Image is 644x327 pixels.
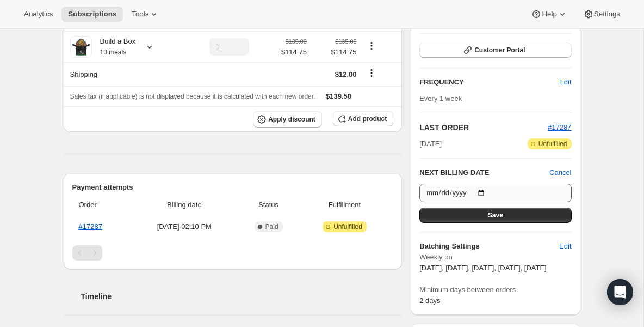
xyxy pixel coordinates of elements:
[419,122,548,133] h2: LAST ORDER
[24,10,53,19] span: Analytics
[488,211,503,220] span: Save
[333,111,393,126] button: Add product
[335,38,356,45] small: $135.00
[265,222,278,231] span: Paid
[125,7,166,22] button: Tools
[419,241,559,252] h6: Batching Settings
[419,296,440,305] span: 2 days
[542,10,556,19] span: Help
[79,222,102,231] a: #17287
[524,7,574,22] button: Help
[326,92,351,100] span: $139.50
[419,167,549,178] h2: NEXT BILLING DATE
[81,291,403,302] h2: Timeline
[363,40,380,52] button: Product actions
[335,70,357,78] span: $12.00
[419,208,571,223] button: Save
[548,123,571,131] a: #17287
[70,93,315,100] span: Sales tax (if applicable) is not displayed because it is calculated with each new order.
[419,264,547,272] span: [DATE], [DATE], [DATE], [DATE], [DATE]
[286,38,307,45] small: $135.00
[559,77,571,88] span: Edit
[17,7,59,22] button: Analytics
[553,74,578,91] button: Edit
[419,138,442,149] span: [DATE]
[419,94,462,102] span: Every 1 week
[68,10,116,19] span: Subscriptions
[72,245,394,261] nav: Pagination
[100,49,127,56] small: 10 meals
[64,62,181,86] th: Shipping
[302,199,387,210] span: Fulfillment
[92,36,136,58] div: Build a Box
[538,140,567,148] span: Unfulfilled
[419,43,571,58] button: Customer Portal
[548,122,571,133] button: #17287
[61,7,123,22] button: Subscriptions
[241,199,295,210] span: Status
[253,111,322,128] button: Apply discount
[333,222,362,231] span: Unfulfilled
[281,47,307,58] span: $114.75
[594,10,620,19] span: Settings
[363,67,380,79] button: Shipping actions
[559,241,571,252] span: Edit
[474,46,525,55] span: Customer Portal
[134,199,234,210] span: Billing date
[553,238,578,255] button: Edit
[268,115,315,124] span: Apply discount
[607,279,633,305] div: Open Intercom Messenger
[72,182,394,193] h2: Payment attempts
[134,221,234,232] span: [DATE] · 02:10 PM
[577,7,627,22] button: Settings
[72,193,131,217] th: Order
[419,252,571,263] span: Weekly on
[348,114,387,123] span: Add product
[419,284,571,295] span: Minimum days between orders
[419,77,559,88] h2: FREQUENCY
[132,10,148,19] span: Tools
[313,47,357,58] span: $114.75
[549,167,571,178] button: Cancel
[70,36,92,58] img: product img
